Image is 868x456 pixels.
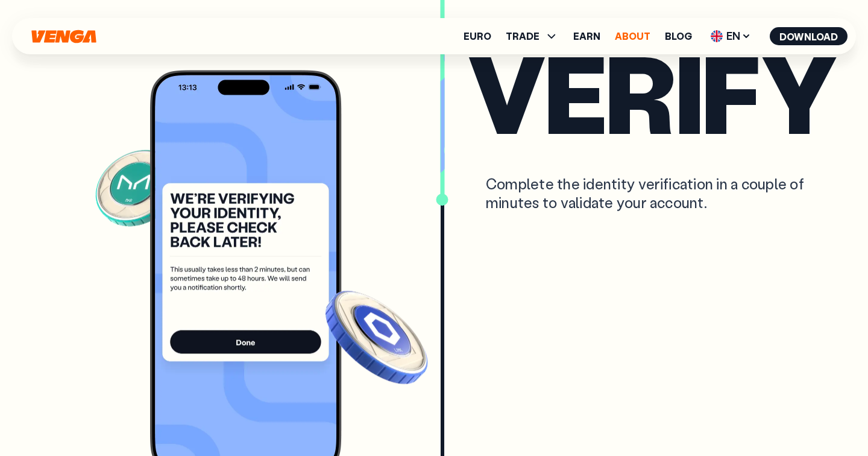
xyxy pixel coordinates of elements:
img: flag-uk [711,30,723,42]
h2: verify [468,46,835,138]
a: Earn [573,31,600,41]
a: Blog [665,31,692,41]
div: Complete the identity verification in a couple of minutes to validate your account. [486,174,835,212]
a: Euro [464,31,491,41]
a: About [615,31,650,41]
span: EN [706,27,755,46]
span: TRADE [506,31,539,41]
button: Download [770,27,848,45]
span: TRADE [506,29,559,43]
svg: Home [30,30,98,43]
